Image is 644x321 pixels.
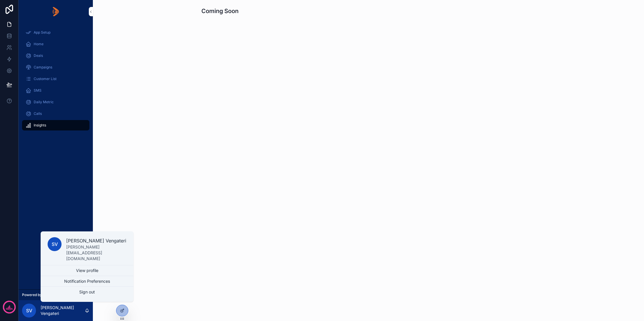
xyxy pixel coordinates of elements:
[22,120,89,130] a: Insights
[201,7,239,15] h1: Coming Soon
[34,30,50,35] span: App Setup
[34,111,42,116] span: Calls
[66,237,127,244] p: [PERSON_NAME] Vengateri
[22,27,89,38] a: App Setup
[52,241,58,248] span: SV
[34,42,44,46] span: Home
[26,307,32,314] span: SV
[34,53,43,58] span: Deals
[22,74,89,84] a: Customer List
[22,50,89,61] a: Deals
[34,123,46,128] span: Insights
[8,304,10,310] p: 4
[34,77,57,81] span: Customer List
[22,39,89,49] a: Home
[34,100,54,104] span: Daily Metric
[22,62,89,72] a: Campaigns
[19,23,93,138] div: scrollable content
[34,88,42,93] span: SMS
[41,287,134,297] button: Sign out
[34,65,52,70] span: Campaigns
[66,244,127,262] p: [PERSON_NAME][EMAIL_ADDRESS][DOMAIN_NAME]
[41,305,85,316] p: [PERSON_NAME] Vengateri
[6,307,13,311] p: days
[53,7,59,16] img: App logo
[22,293,42,297] span: Powered by
[41,265,134,276] a: View profile
[22,97,89,107] a: Daily Metric
[22,85,89,96] a: SMS
[41,276,134,286] button: Notification Preferences
[22,108,89,119] a: Calls
[19,289,93,300] a: Powered by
